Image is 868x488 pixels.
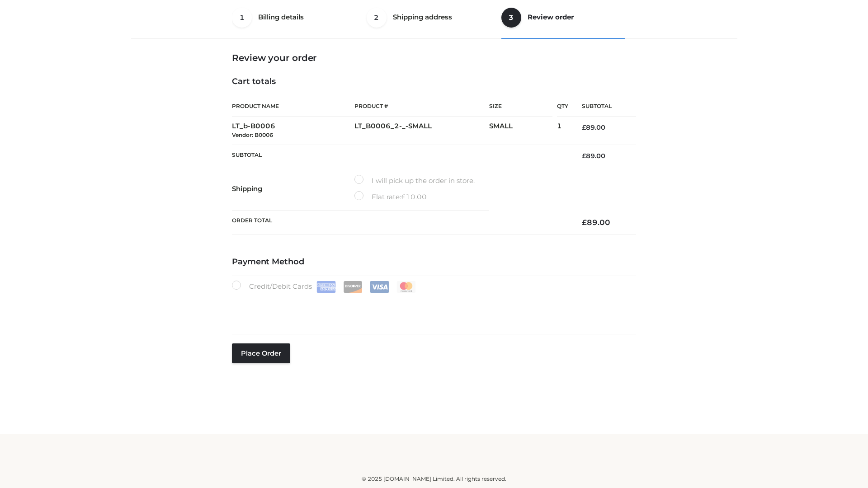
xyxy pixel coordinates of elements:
bdi: 89.00 [582,123,605,131]
button: Place order [232,343,290,363]
img: Mastercard [396,281,416,293]
h3: Review your order [232,52,636,63]
span: £ [582,123,586,131]
th: Qty [557,96,568,117]
iframe: Secure payment input frame [230,291,634,324]
th: Size [489,96,552,117]
img: Visa [370,281,389,293]
small: Vendor: B0006 [232,131,273,138]
th: Product Name [232,96,354,117]
label: Flat rate: [354,191,427,203]
td: LT_b-B0006 [232,117,354,145]
bdi: 89.00 [582,218,610,227]
bdi: 89.00 [582,152,605,160]
th: Subtotal [568,96,636,117]
td: LT_B0006_2-_-SMALL [354,117,489,145]
div: © 2025 [DOMAIN_NAME] Limited. All rights reserved. [134,474,734,483]
td: SMALL [489,117,557,145]
th: Subtotal [232,145,568,167]
th: Product # [354,96,489,117]
th: Order Total [232,211,568,235]
h4: Payment Method [232,257,636,267]
img: Discover [343,281,363,293]
bdi: 10.00 [401,192,427,201]
label: Credit/Debit Cards [232,281,417,293]
h4: Cart totals [232,77,636,87]
label: I will pick up the order in store. [354,175,475,187]
span: £ [582,218,587,227]
span: £ [401,192,406,201]
th: Shipping [232,167,354,211]
img: Amex [316,281,336,293]
td: 1 [557,117,568,145]
span: £ [582,152,586,160]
